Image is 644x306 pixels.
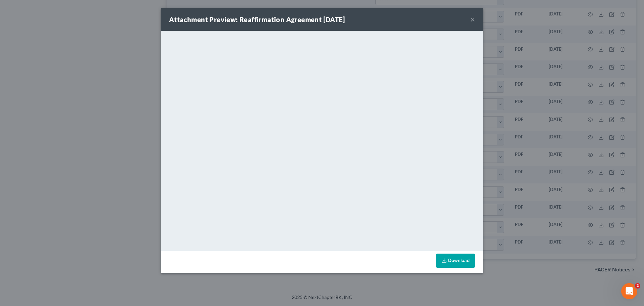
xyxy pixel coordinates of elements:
[161,31,483,249] iframe: <object ng-attr-data='[URL][DOMAIN_NAME]' type='application/pdf' width='100%' height='650px'></ob...
[635,283,640,289] span: 2
[621,283,637,299] iframe: Intercom live chat
[436,254,475,268] a: Download
[470,15,475,24] button: ×
[169,15,345,24] strong: Attachment Preview: Reaffirmation Agreement [DATE]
